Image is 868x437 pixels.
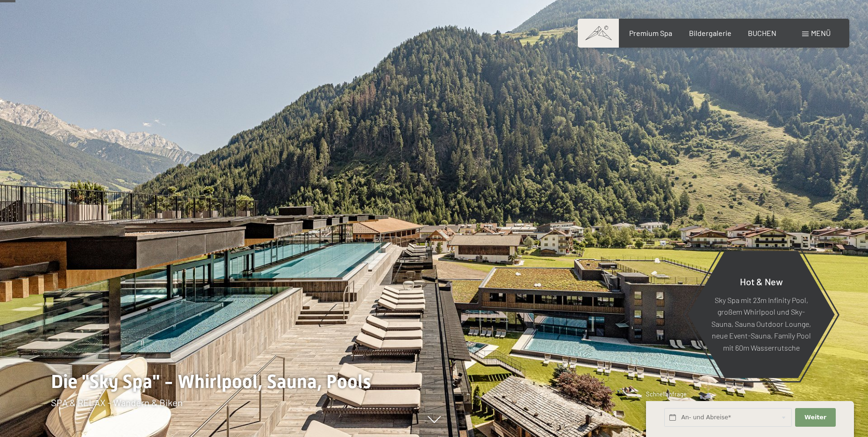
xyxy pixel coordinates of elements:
[804,413,826,422] span: Weiter
[710,294,812,353] p: Sky Spa mit 23m Infinity Pool, großem Whirlpool und Sky-Sauna, Sauna Outdoor Lounge, neue Event-S...
[748,28,776,37] a: BUCHEN
[687,250,835,379] a: Hot & New Sky Spa mit 23m Infinity Pool, großem Whirlpool und Sky-Sauna, Sauna Outdoor Lounge, ne...
[629,28,672,37] a: Premium Spa
[646,390,687,398] span: Schnellanfrage
[689,28,732,37] a: Bildergalerie
[740,275,783,287] span: Hot & New
[795,408,835,427] button: Weiter
[811,28,831,37] span: Menü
